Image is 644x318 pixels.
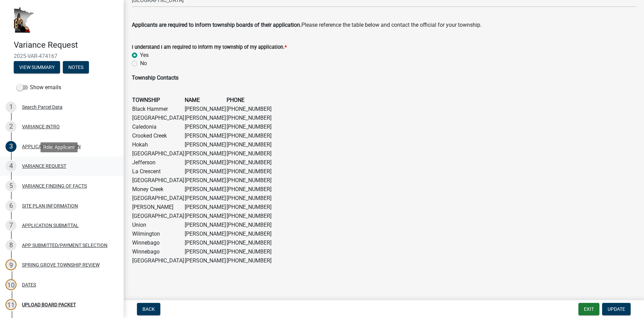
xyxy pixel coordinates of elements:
td: [PHONE_NUMBER] [226,114,272,122]
td: [PERSON_NAME] [184,256,226,265]
strong: Township Contacts [132,74,179,81]
td: Jefferson [132,158,184,167]
div: VARIANCE INTRO [22,124,60,129]
td: Winnebago [132,247,184,256]
td: [PHONE_NUMBER] [226,122,272,131]
td: Crooked Creek [132,131,184,140]
td: [PHONE_NUMBER] [226,229,272,238]
div: DATES [22,282,36,287]
td: [PHONE_NUMBER] [226,158,272,167]
span: Applicants are required to inform township boards of their application. [132,22,301,28]
span: Back [142,306,155,312]
td: [GEOGRAPHIC_DATA] [132,149,184,158]
div: 11 [5,299,16,310]
td: [PHONE_NUMBER] [226,149,272,158]
strong: TOWNSHIP [132,97,160,103]
button: Notes [63,61,89,73]
span: 2025-VAR-474167 [14,53,110,59]
td: [PERSON_NAME] [184,229,226,238]
td: [PERSON_NAME] [184,221,226,229]
wm-modal-confirm: Summary [14,65,60,70]
td: [PERSON_NAME] [184,203,226,212]
td: Black Hammer [132,105,184,114]
h4: Variance Request [14,40,118,50]
img: Houston County, Minnesota [14,7,34,33]
div: SPRING GROVE TOWNSHIP REVIEW [22,262,100,267]
td: Union [132,221,184,229]
div: APPLICANT INFORMATION [22,144,81,149]
strong: PHONE [227,97,244,103]
td: [PHONE_NUMBER] [226,167,272,176]
td: [PERSON_NAME] [184,131,226,140]
button: Back [137,303,160,315]
td: [PERSON_NAME] [184,238,226,247]
td: [PERSON_NAME] [184,114,226,122]
td: [GEOGRAPHIC_DATA] [132,114,184,122]
td: [PHONE_NUMBER] [226,140,272,149]
td: [PHONE_NUMBER] [226,194,272,203]
td: [PERSON_NAME] [184,212,226,221]
div: 5 [5,180,16,191]
strong: NAME [185,97,200,103]
div: 2 [5,121,16,132]
div: 4 [5,161,16,172]
td: Winnebago [132,238,184,247]
td: [PERSON_NAME] [132,203,184,212]
td: Caledonia [132,122,184,131]
td: [PHONE_NUMBER] [226,256,272,265]
td: [PERSON_NAME] [184,105,226,114]
td: [GEOGRAPHIC_DATA] [132,212,184,221]
wm-modal-confirm: Notes [63,65,89,70]
td: [PHONE_NUMBER] [226,247,272,256]
td: [PERSON_NAME] [184,247,226,256]
td: [GEOGRAPHIC_DATA] [132,194,184,203]
label: Show emails [16,83,61,92]
td: [GEOGRAPHIC_DATA] [132,176,184,185]
td: [PHONE_NUMBER] [226,105,272,114]
div: 10 [5,279,16,290]
span: Update [608,306,625,312]
div: 9 [5,259,16,270]
td: [PHONE_NUMBER] [226,185,272,194]
button: Update [602,303,631,315]
div: APP SUBMITTED/PAYMENT SELECTION [22,243,107,248]
td: La Crescent [132,167,184,176]
td: [PERSON_NAME] [184,185,226,194]
td: [PERSON_NAME] [184,176,226,185]
td: [PERSON_NAME] [184,149,226,158]
div: VARIANCE FINDING OF FACTS [22,184,87,188]
div: UPLOAD BOARD PACKET [22,302,76,307]
td: Hokah [132,140,184,149]
div: VARIANCE REQUEST [22,164,66,168]
td: [PERSON_NAME] [184,140,226,149]
div: 8 [5,240,16,251]
span: Please reference the table below and contact the official for your township. [301,22,482,28]
label: I understand I am required to inform my township of my application. [132,45,287,50]
td: [PERSON_NAME] [184,194,226,203]
td: Money Creek [132,185,184,194]
div: SITE PLAN INFORMATION [22,203,78,208]
label: Yes [140,51,149,59]
td: [PERSON_NAME] [184,167,226,176]
div: APPLICATION SUBMITTAL [22,223,79,228]
td: [PHONE_NUMBER] [226,203,272,212]
td: [PERSON_NAME] [184,158,226,167]
button: View Summary [14,61,60,73]
label: No [140,59,147,68]
div: Role: Applicant [41,142,78,152]
td: [GEOGRAPHIC_DATA] [132,256,184,265]
div: 6 [5,200,16,211]
td: [PHONE_NUMBER] [226,131,272,140]
td: Wilmington [132,229,184,238]
div: 1 [5,102,16,113]
td: [PHONE_NUMBER] [226,221,272,229]
div: 3 [5,141,16,152]
button: Exit [578,303,599,315]
td: [PHONE_NUMBER] [226,176,272,185]
div: Search Parcel Data [22,105,62,109]
div: 7 [5,220,16,231]
td: [PHONE_NUMBER] [226,212,272,221]
td: [PERSON_NAME] [184,122,226,131]
td: [PHONE_NUMBER] [226,238,272,247]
